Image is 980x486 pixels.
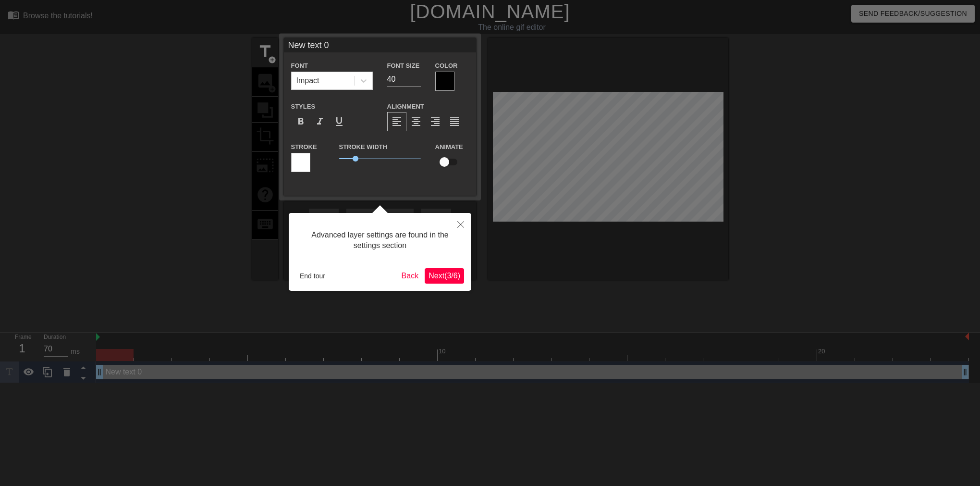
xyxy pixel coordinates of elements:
[425,268,464,284] button: Next
[429,272,460,280] span: Next ( 3 / 6 )
[296,269,329,283] button: End tour
[450,213,471,235] button: Close
[398,268,423,284] button: Back
[296,220,464,261] div: Advanced layer settings are found in the settings section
